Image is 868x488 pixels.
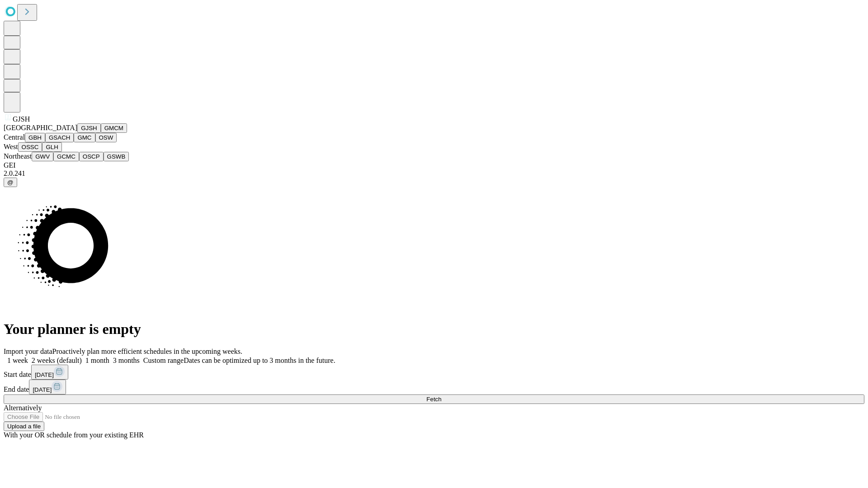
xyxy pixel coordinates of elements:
[104,152,129,161] button: GSWB
[45,133,74,142] button: GSACH
[25,133,45,142] button: GBH
[42,142,61,152] button: GLH
[85,357,109,364] span: 1 month
[4,178,17,187] button: @
[29,380,66,394] button: [DATE]
[4,404,42,412] span: Alternatively
[101,123,127,133] button: GMCM
[7,357,28,364] span: 1 week
[4,422,44,431] button: Upload a file
[13,115,30,123] span: GJSH
[4,161,864,169] div: GEI
[4,431,144,439] span: With your OR schedule from your existing EHR
[4,321,864,338] h1: Your planner is empty
[4,143,18,150] span: West
[18,142,42,152] button: OSSC
[4,133,25,141] span: Central
[33,386,52,393] span: [DATE]
[4,152,32,160] span: Northeast
[79,152,104,161] button: OSCP
[4,169,864,178] div: 2.0.241
[31,365,68,380] button: [DATE]
[4,347,52,355] span: Import your data
[53,152,79,161] button: GCMC
[32,357,82,364] span: 2 weeks (default)
[95,133,117,142] button: OSW
[4,124,77,131] span: [GEOGRAPHIC_DATA]
[52,347,242,355] span: Proactively plan more efficient schedules in the upcoming weeks.
[32,152,53,161] button: GWV
[74,133,95,142] button: GMC
[426,396,441,403] span: Fetch
[4,365,864,380] div: Start date
[4,380,864,394] div: End date
[143,357,184,364] span: Custom range
[4,394,864,404] button: Fetch
[184,357,335,364] span: Dates can be optimized up to 3 months in the future.
[7,179,14,186] span: @
[113,357,140,364] span: 3 months
[77,123,101,133] button: GJSH
[35,371,54,378] span: [DATE]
